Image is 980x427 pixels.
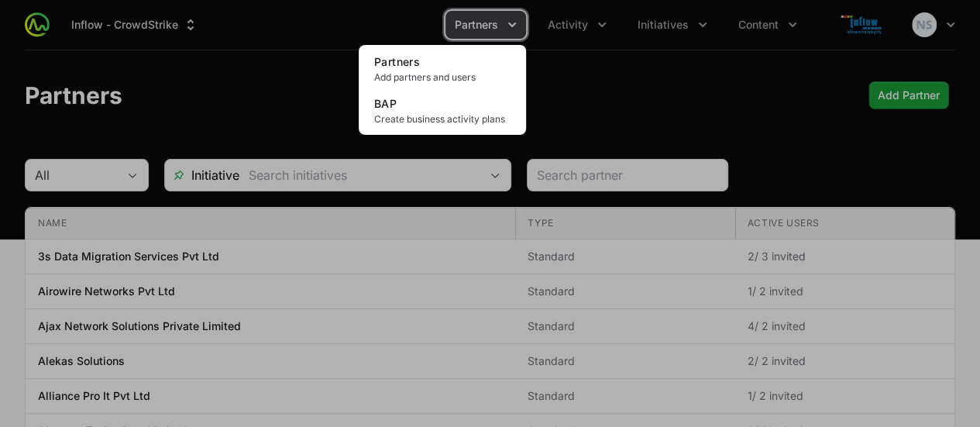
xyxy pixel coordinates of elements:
[362,48,523,90] a: PartnersAdd partners and users
[50,11,806,39] div: Main navigation
[445,11,526,39] div: Partners menu
[362,90,523,132] a: BAPCreate business activity plans
[374,71,511,84] span: Add partners and users
[374,55,420,68] span: Partners
[374,113,511,126] span: Create business activity plans
[374,97,397,110] span: BAP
